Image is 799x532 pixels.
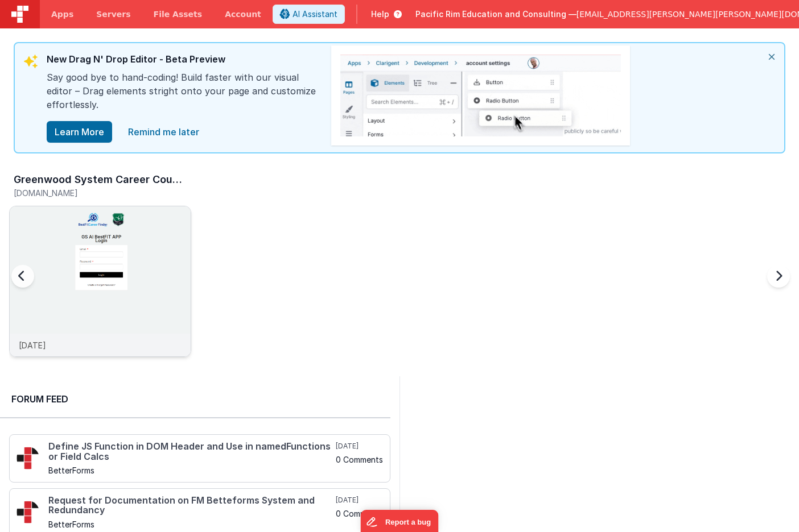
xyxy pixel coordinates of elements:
span: Apps [51,9,73,20]
span: Servers [96,9,130,20]
h5: [DATE] [336,442,383,451]
div: New Drag N' Drop Editor - Beta Preview [47,52,320,70]
i: close [759,43,784,70]
button: Learn More [47,121,112,143]
h4: Request for Documentation on FM Betteforms System and Redundancy [48,496,333,516]
a: Define JS Function in DOM Header and Use in namedFunctions or Field Calcs BetterForms [DATE] 0 Co... [9,434,390,483]
h3: Greenwood System Career Counseling [14,174,188,185]
a: close [121,120,206,143]
span: AI Assistant [293,9,337,20]
h4: Define JS Function in DOM Header and Use in namedFunctions or Field Calcs [48,442,333,462]
span: Help [371,9,389,20]
button: AI Assistant [273,5,345,24]
h5: BetterForms [48,466,333,475]
span: Pacific Rim Education and Consulting — [415,9,576,20]
h2: Forum Feed [11,392,379,406]
img: 295_2.png [17,447,39,469]
h5: 0 Comments [336,455,383,464]
h5: 0 Comments [336,509,383,518]
img: 295_2.png [17,501,39,523]
h5: [DATE] [336,496,383,505]
h5: BetterForms [48,520,333,529]
div: Say good bye to hand-coding! Build faster with our visual editor – Drag elements stright onto you... [47,70,320,120]
span: File Assets [154,9,203,20]
h5: [DOMAIN_NAME] [14,189,191,197]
